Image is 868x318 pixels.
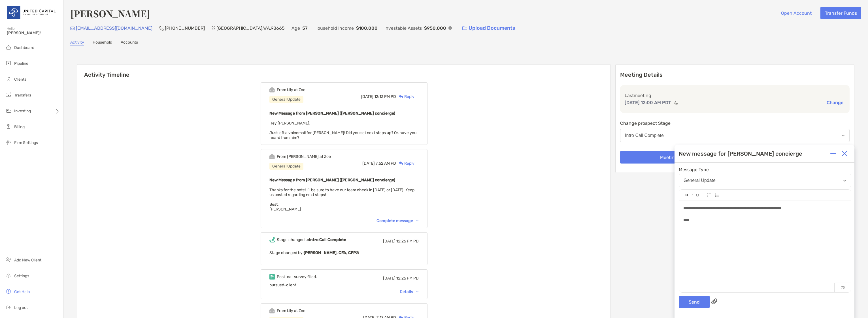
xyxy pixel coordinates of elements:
div: General Update [269,163,303,170]
img: Editor control icon [686,194,688,197]
p: Last meeting [625,92,845,99]
p: $950,000 [424,25,446,32]
p: [PHONE_NUMBER] [165,25,205,32]
img: Phone Icon [159,26,164,31]
p: [EMAIL_ADDRESS][DOMAIN_NAME] [76,25,152,32]
span: Log out [14,305,28,310]
img: Location Icon [212,26,215,31]
span: [PERSON_NAME]! [7,31,60,35]
img: Close [842,151,847,156]
span: pursued-client [269,283,296,287]
button: Change [825,100,845,106]
h4: [PERSON_NAME] [70,7,150,20]
button: Send [679,296,710,308]
span: Get Help [14,289,30,294]
button: Meeting Update [620,151,734,164]
p: $100,000 [356,25,378,32]
b: New Message from [PERSON_NAME] ([PERSON_NAME] concierge) [269,111,395,116]
div: General Update [684,178,716,183]
p: [GEOGRAPHIC_DATA] , WA , 98665 [216,25,285,32]
a: Activity [70,40,84,46]
img: button icon [462,26,467,30]
img: United Capital Logo [7,2,56,23]
b: Intro Call Complete [309,237,346,242]
img: paperclip attachments [711,298,717,304]
img: Event icon [269,154,275,159]
img: Info Icon [448,26,452,30]
div: Post-call survey filled. [277,274,317,279]
span: Message Type [679,167,851,172]
p: Meeting Details [620,71,850,78]
img: Chevron icon [416,220,419,222]
span: [DATE] [383,239,395,244]
div: From Lily at Zoe [277,87,305,92]
img: Editor control icon [696,194,699,197]
img: Reply icon [399,95,403,98]
a: Upload Documents [459,22,519,34]
button: General Update [679,174,851,187]
span: Dashboard [14,45,34,50]
p: Change prospect Stage [620,120,850,127]
div: New message for [PERSON_NAME] concierge [679,150,802,157]
span: [DATE] [362,161,375,166]
img: Event icon [269,274,275,280]
img: settings icon [5,272,12,279]
span: Hey [PERSON_NAME], Just left a voicemail for [PERSON_NAME]! Did you set next steps up? Or, have y... [269,121,416,140]
button: Open Account [776,7,816,19]
img: pipeline icon [5,60,12,66]
p: Stage changed by: [269,249,419,256]
div: Intro Call Complete [625,133,664,138]
img: Editor control icon [715,194,719,197]
img: Event icon [269,237,275,242]
div: Complete message [376,218,419,223]
span: Settings [14,274,29,278]
img: logout icon [5,304,12,311]
img: Open dropdown arrow [841,135,845,137]
span: [DATE] [361,94,373,99]
p: 75 [834,283,851,292]
img: investing icon [5,107,12,114]
div: Details [400,289,419,294]
span: Pipeline [14,61,28,66]
img: Email Icon [70,27,75,30]
img: dashboard icon [5,44,12,51]
img: firm-settings icon [5,139,12,146]
img: Chevron icon [416,291,419,293]
button: Intro Call Complete [620,129,850,142]
img: communication type [673,100,678,105]
img: Event icon [269,87,275,93]
a: Household [93,40,112,46]
img: transfers icon [5,91,12,98]
div: From [PERSON_NAME] at Zoe [277,154,331,159]
b: New Message from [PERSON_NAME] ([PERSON_NAME] concierge) [269,178,395,182]
span: 12:26 PM PD [396,239,419,244]
h6: Activity Timeline [77,65,610,78]
img: Reply icon [399,162,403,165]
span: Thanks for the note! I’ll be sure to have our team check in [DATE] or [DATE]. Keep us posted rega... [269,188,414,216]
img: Open dropdown arrow [843,180,846,182]
img: Editor control icon [692,194,693,197]
span: Billing [14,124,25,129]
p: 57 [302,25,308,32]
span: 7:52 AM PD [376,161,396,166]
p: Investable Assets [384,25,422,32]
img: billing icon [5,123,12,130]
span: Add New Client [14,258,41,263]
img: Expand or collapse [830,151,836,156]
span: 12:26 PM PD [396,276,419,281]
div: Reply [396,94,414,100]
div: General Update [269,96,303,103]
div: Reply [396,160,414,166]
span: Investing [14,109,31,113]
img: get-help icon [5,288,12,295]
img: add_new_client icon [5,256,12,263]
span: [DATE] [383,276,395,281]
p: [DATE] 12:00 AM PDT [625,99,671,106]
span: Transfers [14,93,31,98]
p: Age [292,25,300,32]
div: Stage changed to [277,237,346,242]
button: Transfer Funds [820,7,861,19]
span: Clients [14,77,26,82]
img: Event icon [269,308,275,313]
img: clients icon [5,76,12,82]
